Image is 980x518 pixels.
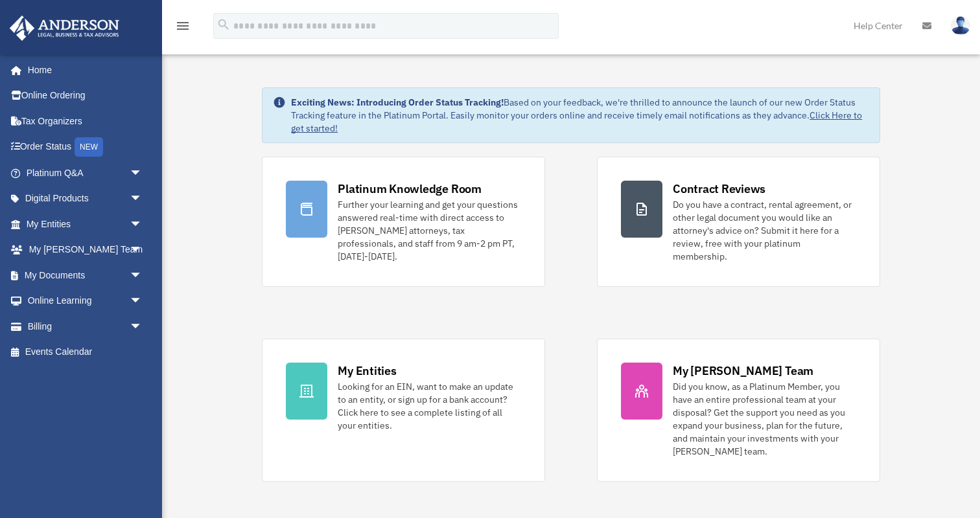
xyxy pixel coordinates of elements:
[130,237,156,264] span: arrow_drop_down
[75,137,103,157] div: NEW
[291,96,869,135] div: Based on your feedback, we're thrilled to announce the launch of our new Order Status Tracking fe...
[130,262,156,289] span: arrow_drop_down
[951,16,970,35] img: User Pic
[9,160,162,186] a: Platinum Q&Aarrow_drop_down
[338,181,482,197] div: Platinum Knowledge Room
[6,16,123,41] img: Anderson Advisors Platinum Portal
[9,237,162,263] a: My [PERSON_NAME] Teamarrow_drop_down
[9,83,162,109] a: Online Ordering
[338,363,396,379] div: My Entities
[130,313,156,340] span: arrow_drop_down
[9,108,162,134] a: Tax Organizers
[130,211,156,238] span: arrow_drop_down
[9,186,162,212] a: Digital Productsarrow_drop_down
[673,198,856,263] div: Do you have a contract, rental agreement, or other legal document you would like an attorney's ad...
[291,96,504,108] strong: Exciting News: Introducing Order Status Tracking!
[9,57,156,83] a: Home
[9,339,162,365] a: Events Calendar
[9,313,162,339] a: Billingarrow_drop_down
[673,380,856,458] div: Did you know, as a Platinum Member, you have an entire professional team at your disposal? Get th...
[597,157,880,287] a: Contract Reviews Do you have a contract, rental agreement, or other legal document you would like...
[175,23,191,34] a: menu
[338,198,521,263] div: Further your learning and get your questions answered real-time with direct access to [PERSON_NAM...
[216,17,231,32] i: search
[175,18,191,34] i: menu
[673,363,813,379] div: My [PERSON_NAME] Team
[262,157,545,287] a: Platinum Knowledge Room Further your learning and get your questions answered real-time with dire...
[130,160,156,186] span: arrow_drop_down
[9,262,162,288] a: My Documentsarrow_drop_down
[262,339,545,482] a: My Entities Looking for an EIN, want to make an update to an entity, or sign up for a bank accoun...
[338,380,521,432] div: Looking for an EIN, want to make an update to an entity, or sign up for a bank account? Click her...
[130,186,156,212] span: arrow_drop_down
[9,288,162,314] a: Online Learningarrow_drop_down
[130,288,156,315] span: arrow_drop_down
[291,109,862,134] a: Click Here to get started!
[9,134,162,161] a: Order StatusNEW
[673,181,765,197] div: Contract Reviews
[9,211,162,237] a: My Entitiesarrow_drop_down
[597,339,880,482] a: My [PERSON_NAME] Team Did you know, as a Platinum Member, you have an entire professional team at...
